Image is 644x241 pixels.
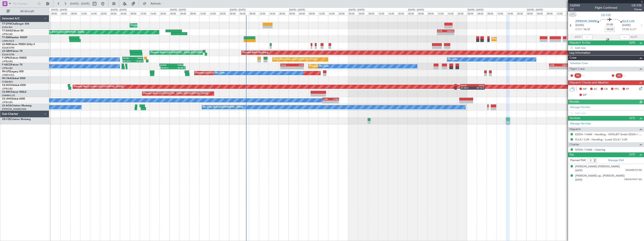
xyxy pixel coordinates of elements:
div: [DATE] - [DATE] [170,8,186,12]
span: 01:00 [606,23,613,27]
div: 20:00 [160,11,169,15]
div: [DATE] - [DATE] [230,8,246,12]
a: CS-RRCFalcon 900LX [2,91,26,93]
div: 20:29 Z [161,66,173,69]
div: 20:00 [279,11,289,15]
span: LX-GBH [2,50,11,52]
a: LFPB/LBG [2,33,13,36]
div: [DATE] - [DATE] [468,8,483,12]
div: 20:00 [457,11,467,15]
a: LFPB/LBG [2,87,13,90]
div: 20:00 [338,11,348,15]
span: CR [604,87,608,91]
span: FFC [614,87,619,91]
a: F-HECDFalcon 7X [2,64,22,66]
div: 08:00 [487,11,497,15]
span: T7-EMI [2,36,10,39]
div: Unplanned Maint [GEOGRAPHIC_DATA] (Riga Intl) [131,22,184,28]
span: CS-DOU [2,84,12,87]
div: Add new [575,46,642,50]
a: OE-FZECitation Mustang [2,118,31,121]
div: 12:00 [80,11,90,15]
span: OE-FZE [2,118,11,121]
a: Schedule Crew [570,61,588,65]
div: 12:00 [556,11,566,15]
div: LFPB [549,64,559,66]
div: - [437,32,446,35]
div: 20:00 [100,11,110,15]
div: 04:00 [180,11,189,15]
span: [DATE] [622,23,631,27]
div: 16:00 [209,11,219,15]
span: 2/2 [570,8,580,11]
a: EVRA/RIX [2,26,12,29]
span: (2/2) [629,152,635,157]
div: 16:00 [269,11,279,15]
div: No Crew [319,63,329,69]
div: 20:00 [516,11,526,15]
span: T7-DYN [2,23,11,25]
span: T7-EAGL [2,30,12,32]
div: PIC [574,73,581,78]
div: [DATE] - [DATE] [111,8,127,12]
span: [DATE] [575,23,584,27]
span: CS-RRC [2,91,11,93]
span: [DATE] [575,169,582,172]
div: 12:00 [437,11,447,15]
div: 12:00 [378,11,388,15]
span: CS-JHH [2,98,11,100]
div: 16:00 [328,11,338,15]
div: 04:00 [477,11,487,15]
span: Pax [569,152,574,157]
div: [PERSON_NAME] ep. [PERSON_NAME] [575,174,625,178]
div: - [559,66,568,69]
div: Planned Maint [GEOGRAPHIC_DATA] ([GEOGRAPHIC_DATA]) [143,90,208,97]
span: 17:10 [622,27,629,32]
div: UCFM [123,57,133,59]
div: Planned Maint [GEOGRAPHIC_DATA] ([GEOGRAPHIC_DATA]) [151,50,216,56]
div: KSEA [171,64,183,66]
div: 16:00 [566,11,576,15]
div: Planned [GEOGRAPHIC_DATA] ([GEOGRAPHIC_DATA]) [195,70,254,76]
a: LFMN/NCE [2,39,14,43]
button: All Aircraft [5,8,45,15]
span: DP [583,93,587,97]
div: 00:00 [407,11,417,15]
a: LX-AOACitation Mustang [2,104,32,107]
span: Crew [569,56,577,60]
div: 04:00 [536,11,546,15]
div: - [331,101,339,103]
div: 04:00 [298,11,308,15]
div: 08:00 [130,11,140,15]
div: Planned Maint Nurnberg [243,50,268,56]
a: T7-EAGLFalcon 8X [2,30,24,32]
div: 08:00 [368,11,378,15]
span: ETOT [575,27,582,32]
div: LFPB [292,64,303,66]
a: T7-DYNChallenger 604 [2,23,29,25]
div: 00:00 [110,11,120,15]
span: ELLX LUX [622,19,635,24]
div: 08:00 [249,11,259,15]
span: Charter [569,142,579,147]
div: No Crew [215,70,225,76]
div: 16:00 [388,11,398,15]
a: CS-JHHGlobal 6000 [2,98,25,100]
div: Planned Maint [GEOGRAPHIC_DATA] [493,36,532,42]
div: 16:00 [507,11,516,15]
a: 9H-YAAGlobal 5000 [2,77,25,80]
a: LFPB/LBG [2,101,13,104]
span: [DATE] [575,178,582,181]
div: HTZA [472,84,484,87]
div: 04:00 [60,11,70,15]
div: - [323,101,331,103]
div: [PERSON_NAME] [PERSON_NAME] [575,165,620,169]
a: EDDH / HAM - Handling - VISTAJET Gmbh EDDH / HAM [575,133,642,136]
div: 13:30 Z [133,60,143,62]
div: Planned Maint [GEOGRAPHIC_DATA] ([GEOGRAPHIC_DATA]) [309,63,374,69]
a: Manage PAX [608,158,624,163]
div: 16:00 [90,11,100,15]
a: DNMM/LOS [2,94,15,97]
div: [DATE] - [DATE] [349,8,365,12]
span: OE-FZE [601,13,611,17]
